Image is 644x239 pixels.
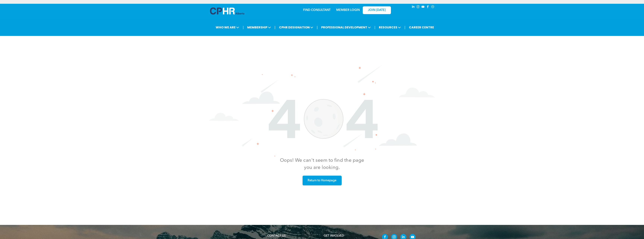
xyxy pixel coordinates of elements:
a: MEMBER LOGIN [336,9,360,12]
a: facebook [426,5,430,10]
img: A blue and white logo for cp alberta [210,8,244,14]
a: Social network [431,5,435,10]
li: | [243,24,244,31]
span: CPHR DESIGNATION [278,24,314,31]
img: The number 404 is surrounded by clouds and stars on a white background. [209,64,435,157]
a: JOIN [DATE] [363,6,391,14]
a: FIND CONSULTANT [303,9,331,12]
a: instagram [416,5,420,10]
a: CONTACT US [267,234,286,237]
a: linkedin [411,5,415,10]
span: JOIN [DATE] [368,8,386,12]
li: | [404,24,405,31]
span: Oops! We can't seem to find the page you are looking. [280,158,364,170]
a: CAREER CENTRE [408,24,435,31]
span: RESOURCES [378,24,402,31]
li: | [374,24,375,31]
span: PROFESSIONAL DEVELOPMENT [320,24,372,31]
span: GET INVOLVED [324,234,344,237]
a: Return to Homepage [303,176,342,185]
li: | [317,24,318,31]
li: | [275,24,275,31]
span: Return to Homepage [306,177,338,184]
a: youtube [421,5,425,10]
span: MEMBERSHIP [246,24,272,31]
span: WHO WE ARE [215,24,240,31]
